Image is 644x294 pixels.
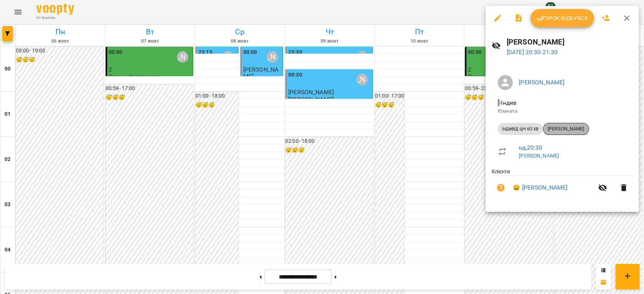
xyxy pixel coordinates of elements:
h6: [PERSON_NAME] [507,36,633,48]
a: 😀 [PERSON_NAME] [513,183,567,192]
div: [PERSON_NAME] [543,123,589,135]
a: [DATE] 20:30-21:30 [507,49,558,56]
p: Кімната [498,107,627,115]
span: [PERSON_NAME] [543,126,589,132]
button: Візит ще не сплачено. Додати оплату? [492,179,510,197]
span: Урок відбувся [536,14,588,23]
a: [PERSON_NAME] [519,153,559,159]
a: [PERSON_NAME] [519,79,564,86]
button: Урок відбувся [530,9,594,27]
a: нд , 20:30 [519,144,542,151]
span: - Індив [498,99,518,106]
ul: Клієнти [492,168,633,203]
span: індивід шч 60 хв [498,126,543,132]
